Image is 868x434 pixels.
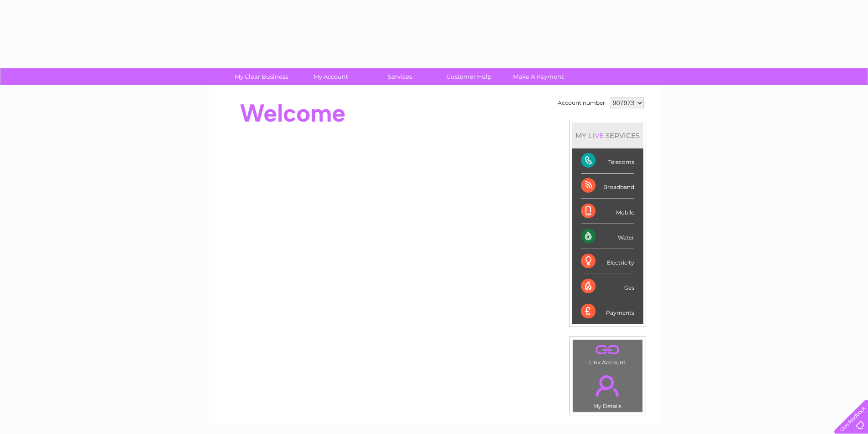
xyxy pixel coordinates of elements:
a: My Clear Business [224,68,299,85]
div: Mobile [581,199,634,224]
a: . [575,342,640,358]
td: Link Account [572,339,643,368]
td: My Details [572,368,643,412]
td: Account number [555,95,607,111]
a: . [575,370,640,402]
div: Broadband [581,174,634,199]
div: Payments [581,299,634,324]
a: My Account [293,68,368,85]
div: LIVE [586,131,606,140]
div: Gas [581,274,634,299]
a: Customer Help [431,68,507,85]
div: Telecoms [581,148,634,174]
a: Make A Payment [501,68,576,85]
div: Electricity [581,249,634,274]
div: Water [581,224,634,249]
a: Services [362,68,437,85]
div: MY SERVICES [572,123,643,148]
